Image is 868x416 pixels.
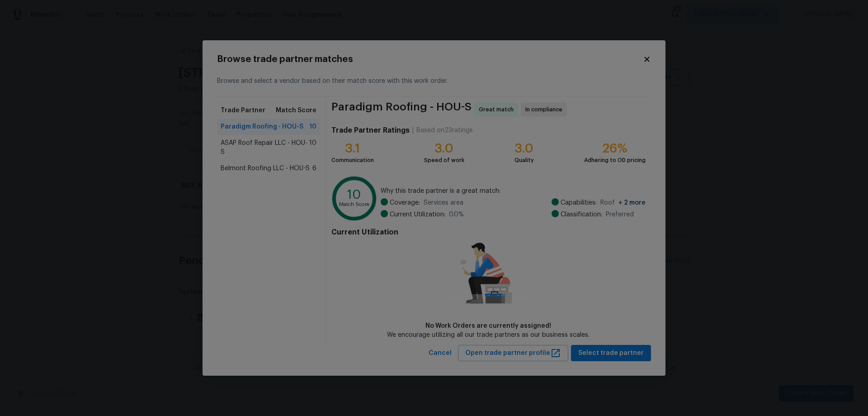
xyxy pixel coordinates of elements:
span: Belmont Roofing LLC - HOU-S [221,164,310,173]
span: Coverage: [390,198,420,207]
text: 10 [347,188,361,201]
span: 10 [309,139,316,157]
h4: Trade Partner Ratings [331,126,410,135]
button: Open trade partner profile [458,345,568,362]
div: 26% [584,144,646,153]
span: Roof [600,198,646,207]
span: Capabilities: [561,198,597,207]
span: Paradigm Roofing - HOU-S [221,122,303,131]
span: ASAP Roof Repair LLC - HOU-S [221,139,309,157]
div: Based on 23 ratings [416,126,473,135]
div: Communication [331,156,374,165]
h4: Current Utilization [331,228,646,237]
div: No Work Orders are currently assigned! [387,321,590,330]
span: Paradigm Roofing - HOU-S [331,102,472,117]
div: Speed of work [424,156,464,165]
span: 10 [309,122,316,131]
span: Trade Partner [221,106,265,115]
div: Adhering to OD pricing [584,156,646,165]
div: | [410,126,416,135]
div: 3.1 [331,144,374,153]
span: Select trade partner [578,348,644,359]
span: Services area [424,198,463,207]
div: We encourage utilizing all our trade partners as our business scales. [387,330,590,339]
button: Cancel [425,345,455,362]
span: + 2 more [618,200,646,206]
div: Quality [514,156,534,165]
span: Cancel [429,348,452,359]
span: 0.0 % [449,210,464,219]
div: Browse and select a vendor based on their match score with this work order. [217,66,651,97]
div: 3.0 [424,144,464,153]
span: Why this trade partner is a great match: [381,186,646,196]
text: Match Score [339,202,369,207]
span: Open trade partner profile [465,348,561,359]
span: Classification: [561,210,602,219]
div: 3.0 [514,144,534,153]
h2: Browse trade partner matches [217,55,643,64]
span: Current Utilization: [390,210,445,219]
span: Preferred [606,210,634,219]
button: Select trade partner [571,345,651,362]
span: Great match [479,105,517,114]
span: In compliance [525,105,566,114]
span: Match Score [276,106,316,115]
span: 6 [312,164,316,173]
